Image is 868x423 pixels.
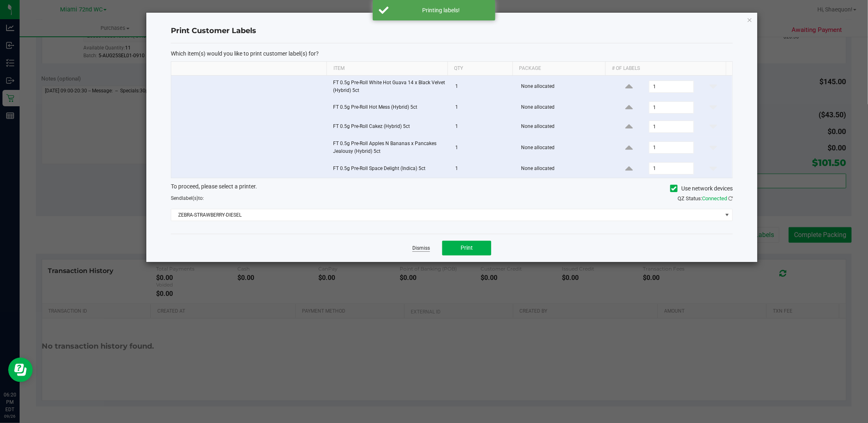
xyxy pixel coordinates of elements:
a: Dismiss [412,245,430,252]
td: None allocated [517,117,611,137]
td: None allocated [517,76,611,98]
td: 1 [450,98,516,117]
td: 1 [450,117,516,137]
div: Printing labels! [393,6,489,14]
span: Connected [702,195,727,201]
td: FT 0.5g Pre-Roll White Hot Guava 14 x Black Velvet (Hybrid) 5ct [329,76,451,98]
p: Which item(s) would you like to print customer label(s) for? [171,50,733,57]
td: FT 0.5g Pre-Roll Hot Mess (Hybrid) 5ct [329,98,451,117]
label: Use network devices [670,184,733,193]
button: Print [442,241,491,255]
th: Qty [447,62,512,76]
iframe: Resource center [8,358,33,382]
div: To proceed, please select a printer. [165,182,739,195]
td: 1 [450,76,516,98]
span: QZ Status: [678,195,733,201]
td: 1 [450,159,516,178]
td: FT 0.5g Pre-Roll Apples N Bananas x Pancakes Jealousy (Hybrid) 5ct [329,137,451,159]
th: # of labels [605,62,726,76]
td: FT 0.5g Pre-Roll Cakez (Hybrid) 5ct [329,117,451,137]
th: Item [327,62,447,76]
h4: Print Customer Labels [171,26,733,36]
span: Print [461,244,473,251]
td: 1 [450,137,516,159]
span: Send to: [171,195,204,201]
td: FT 0.5g Pre-Roll Space Delight (Indica) 5ct [329,159,451,178]
span: ZEBRA-STRAWBERRY-DIESEL [171,209,722,221]
td: None allocated [517,137,611,159]
td: None allocated [517,159,611,178]
th: Package [512,62,605,76]
span: label(s) [182,195,198,201]
td: None allocated [517,98,611,117]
